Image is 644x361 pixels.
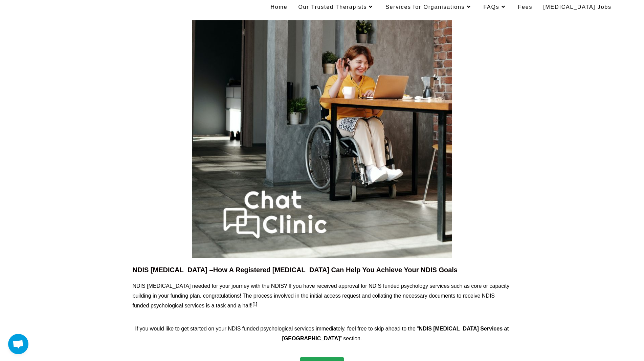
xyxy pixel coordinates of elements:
[270,4,287,10] span: Home
[133,281,512,310] p: NDIS [MEDICAL_DATA] needed for your journey with the NDIS? If you have received approval for NDIS...
[192,20,452,258] img: NDIS Psychologist
[252,302,257,306] sup: [1]
[543,4,612,10] span: [MEDICAL_DATA] Jobs
[282,326,509,341] b: NDIS [MEDICAL_DATA] Services at [GEOGRAPHIC_DATA]
[133,324,512,344] p: If you would like to get started on your NDIS funded psychological services immediately, feel fre...
[518,4,532,10] span: Fees
[298,4,375,10] span: Our Trusted Therapists
[385,4,472,10] span: Services for Organisations
[213,266,458,274] strong: How A Registered [MEDICAL_DATA] Can Help You Achieve Your NDIS Goals
[32,3,71,12] a: Chat Clinic
[133,266,213,274] strong: NDIS [MEDICAL_DATA] –
[483,4,507,10] span: FAQs
[8,334,28,354] a: Open chat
